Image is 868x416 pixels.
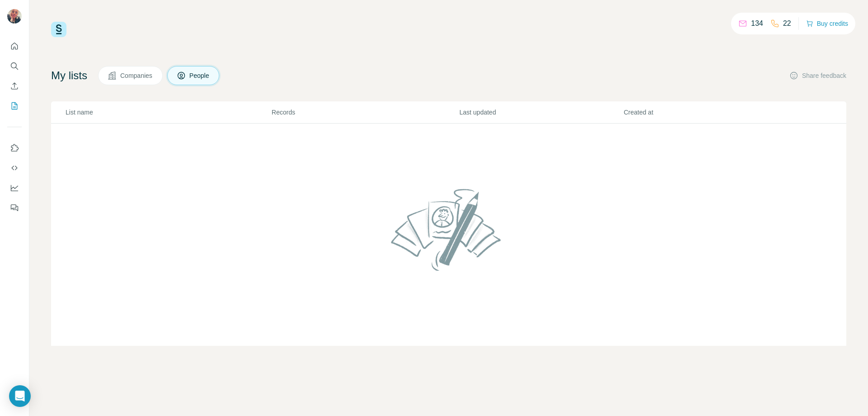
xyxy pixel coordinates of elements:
[272,108,458,117] p: Records
[7,98,22,114] button: My lists
[7,160,22,176] button: Use Surfe API
[189,71,210,80] span: People
[387,181,510,278] img: No lists found
[783,18,791,29] p: 22
[7,140,22,156] button: Use Surfe on LinkedIn
[7,58,22,74] button: Search
[7,78,22,94] button: Enrich CSV
[7,9,22,24] img: Avatar
[459,108,623,117] p: Last updated
[9,385,31,407] div: Open Intercom Messenger
[66,108,271,117] p: List name
[7,200,22,216] button: Feedback
[51,22,66,37] img: Surfe Logo
[120,71,153,80] span: Companies
[806,17,848,30] button: Buy credits
[7,180,22,196] button: Dashboard
[7,38,22,54] button: Quick start
[51,68,87,83] h4: My lists
[751,18,763,29] p: 134
[624,108,787,117] p: Created at
[789,71,846,80] button: Share feedback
